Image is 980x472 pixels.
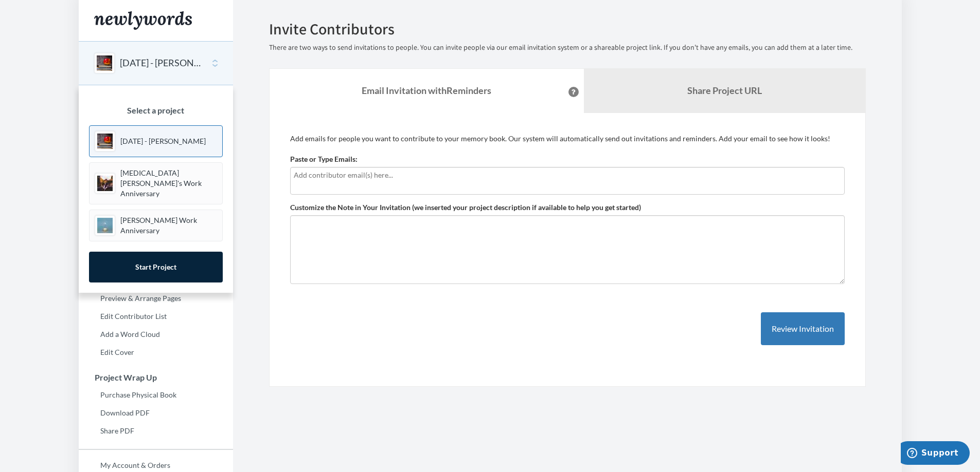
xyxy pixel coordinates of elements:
p: There are two ways to send invitations to people. You can invite people via our email invitation ... [269,43,866,53]
p: Add emails for people you want to contribute to your memory book. Our system will automatically s... [290,134,845,144]
a: Edit Cover [79,345,233,360]
p: [PERSON_NAME] Work Anniversary [120,215,217,236]
input: Add contributor email(s) here... [294,169,841,181]
h3: Project Wrap Up [79,373,233,382]
label: Customize the Note in Your Invitation (we inserted your project description if available to help ... [290,202,641,213]
p: [MEDICAL_DATA][PERSON_NAME]'s Work Anniversary [120,168,217,199]
a: [DATE] - [PERSON_NAME] [89,125,223,157]
h3: Select a project [89,106,223,115]
a: Add a Word Cloud [79,327,233,342]
label: Paste or Type Emails: [290,154,358,164]
a: Preview & Arrange Pages [79,291,233,306]
a: Download PDF [79,405,233,421]
iframe: Opens a widget where you can chat to one of our agents [901,441,970,467]
p: [DATE] - [PERSON_NAME] [120,136,206,146]
a: Start Project [89,252,223,282]
a: Share PDF [79,423,233,439]
a: Edit Contributor List [79,309,233,324]
a: Purchase Physical Book [79,387,233,403]
button: Review Invitation [761,312,845,346]
img: Newlywords logo [94,11,192,30]
strong: Email Invitation with Reminders [362,85,491,96]
button: [DATE] - [PERSON_NAME] [120,56,203,70]
b: Share Project URL [687,85,762,96]
a: [PERSON_NAME] Work Anniversary [89,210,223,241]
a: [MEDICAL_DATA][PERSON_NAME]'s Work Anniversary [89,162,223,204]
h2: Invite Contributors [269,21,866,37]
